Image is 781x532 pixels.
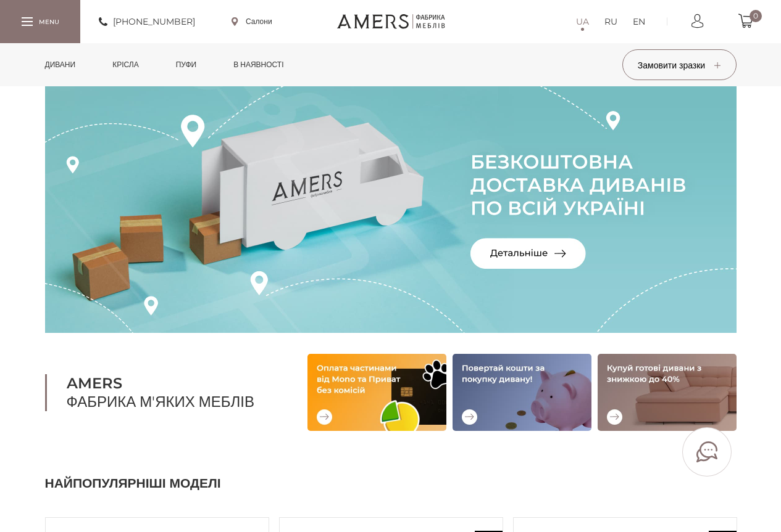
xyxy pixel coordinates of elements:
[750,10,762,22] span: 0
[598,354,737,431] img: Купуй готові дивани зі знижкою до 40%
[604,14,617,29] a: RU
[622,49,737,80] button: Замовити зразки
[453,354,591,431] img: Повертай кошти за покупку дивану
[45,374,277,411] h1: Фабрика м'яких меблів
[36,43,85,86] a: Дивани
[224,43,293,86] a: в наявності
[67,374,277,393] b: AMERS
[576,14,589,29] a: UA
[103,43,148,86] a: Крісла
[633,14,645,29] a: EN
[167,43,206,86] a: Пуфи
[99,14,195,29] a: [PHONE_NUMBER]
[638,60,720,71] span: Замовити зразки
[232,16,272,27] a: Салони
[307,354,446,431] img: Оплата частинами від Mono та Приват без комісій
[45,474,737,493] h2: Найпопулярніші моделі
